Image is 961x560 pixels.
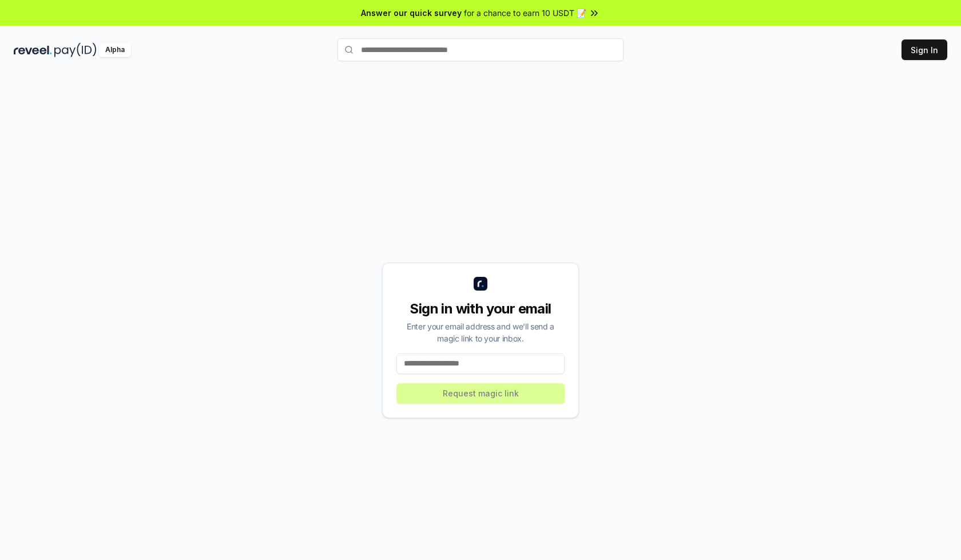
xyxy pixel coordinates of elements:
[396,320,565,344] div: Enter your email address and we’ll send a magic link to your inbox.
[396,300,565,318] div: Sign in with your email
[54,43,97,57] img: pay_id
[14,43,52,57] img: reveel_dark
[361,7,462,19] span: Answer our quick survey
[474,277,487,291] img: logo_small
[902,39,947,60] button: Sign In
[464,7,586,19] span: for a chance to earn 10 USDT 📝
[99,43,131,57] div: Alpha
